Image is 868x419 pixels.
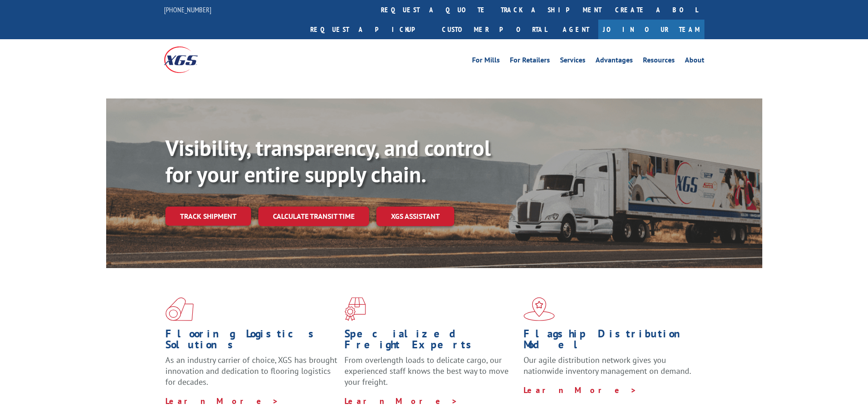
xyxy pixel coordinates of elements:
[524,355,691,376] span: Our agile distribution network gives you nationwide inventory management on demand.
[435,20,554,39] a: Customer Portal
[303,20,435,39] a: Request a pickup
[165,396,279,406] a: Learn More >
[344,328,517,355] h1: Specialized Freight Experts
[596,57,633,67] a: Advantages
[554,20,598,39] a: Agent
[165,328,338,355] h1: Flooring Logistics Solutions
[524,328,696,355] h1: Flagship Distribution Model
[344,355,517,395] p: From overlength loads to delicate cargo, our experienced staff knows the best way to move your fr...
[258,207,369,226] a: Calculate transit time
[524,297,555,321] img: xgs-icon-flagship-distribution-model-red
[165,134,491,188] b: Visibility, transparency, and control for your entire supply chain.
[165,297,194,321] img: xgs-icon-total-supply-chain-intelligence-red
[510,57,550,67] a: For Retailers
[165,207,251,226] a: Track shipment
[643,57,675,67] a: Resources
[376,207,454,226] a: XGS ASSISTANT
[344,297,366,321] img: xgs-icon-focused-on-flooring-red
[165,355,337,387] span: As an industry carrier of choice, XGS has brought innovation and dedication to flooring logistics...
[598,20,704,39] a: Join Our Team
[472,57,500,67] a: For Mills
[524,385,637,395] a: Learn More >
[164,5,211,14] a: [PHONE_NUMBER]
[685,57,704,67] a: About
[560,57,586,67] a: Services
[344,396,458,406] a: Learn More >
